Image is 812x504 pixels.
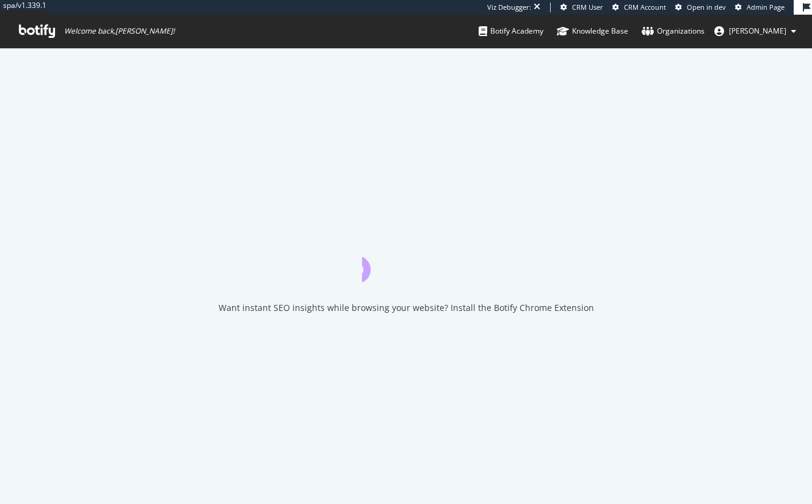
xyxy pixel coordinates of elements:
div: Knowledge Base [557,25,628,37]
a: Botify Academy [479,15,543,48]
a: CRM Account [612,2,666,12]
span: Welcome back, [PERSON_NAME] ! [64,26,175,36]
span: Admin Page [747,2,785,12]
div: Organizations [642,25,705,37]
a: Organizations [642,15,705,48]
span: CRM User [572,2,603,12]
a: Admin Page [735,2,785,12]
span: Lilian Sparer [729,26,786,36]
a: CRM User [560,2,603,12]
div: Viz Debugger: [487,2,531,12]
button: [PERSON_NAME] [705,21,806,41]
a: Open in dev [675,2,726,12]
div: animation [362,238,450,282]
div: Want instant SEO insights while browsing your website? Install the Botify Chrome Extension [219,302,594,314]
a: Knowledge Base [557,15,628,48]
span: Open in dev [687,2,726,12]
span: CRM Account [624,2,666,12]
div: Botify Academy [479,25,543,37]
